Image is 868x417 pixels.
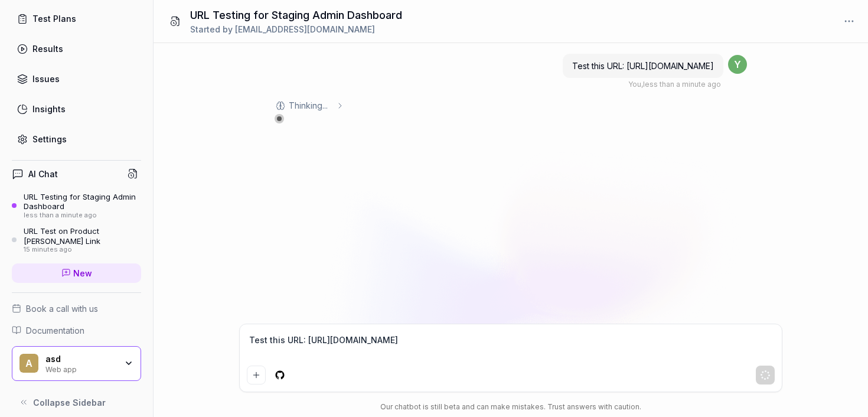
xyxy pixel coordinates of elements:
[32,12,76,25] div: Test Plans
[190,7,402,23] h1: URL Testing for Staging Admin Dashboard
[26,302,98,315] span: Book a call with us
[12,128,141,151] a: Settings
[24,246,141,254] div: 15 minutes ago
[24,192,141,211] div: URL Testing for Staging Admin Dashboard
[12,7,141,30] a: Test Plans
[289,99,331,112] span: Thinking
[12,302,141,315] a: Book a call with us
[12,192,141,219] a: URL Testing for Staging Admin Dashboardless than a minute ago
[32,43,63,55] div: Results
[24,211,141,220] div: less than a minute ago
[628,80,641,89] span: You
[32,133,67,145] div: Settings
[12,37,141,60] a: Results
[12,346,141,382] button: aasdWeb app
[12,324,141,337] a: Documentation
[28,168,58,180] h4: AI Chat
[235,24,375,34] span: [EMAIL_ADDRESS][DOMAIN_NAME]
[12,390,141,414] button: Collapse Sidebar
[73,267,92,279] span: New
[45,354,116,364] div: asd
[32,73,60,85] div: Issues
[12,226,141,253] a: URL Test on Product [PERSON_NAME] Link15 minutes ago
[24,226,141,246] div: URL Test on Product [PERSON_NAME] Link
[33,396,106,409] span: Collapse Sidebar
[12,97,141,120] a: Insights
[572,61,714,71] span: Test this URL: [URL][DOMAIN_NAME]
[322,99,331,112] span: ...
[19,354,38,373] span: a
[239,402,782,412] div: Our chatbot is still beta and can make mistakes. Trust answers with caution.
[728,55,747,74] span: y
[32,103,66,115] div: Insights
[190,23,402,35] div: Started by
[247,366,266,385] button: Add attachment
[26,324,84,337] span: Documentation
[12,263,141,283] a: New
[45,364,116,373] div: Web app
[628,79,721,90] div: , less than a minute ago
[12,67,141,90] a: Issues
